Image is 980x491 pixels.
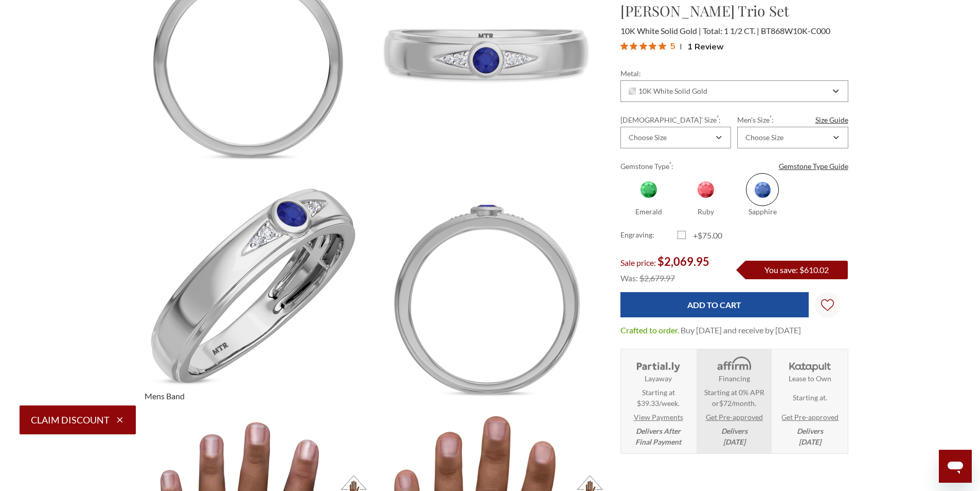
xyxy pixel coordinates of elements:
em: Delivers [797,426,823,447]
label: Engraving: [620,229,678,242]
label: Gemstone Type : [620,161,848,172]
span: $2,069.95 [657,255,709,268]
input: Add to Cart [620,292,809,317]
span: Sapphire [749,207,777,216]
span: $72 [719,399,732,408]
img: Affirm [710,355,758,373]
span: Starting at . [793,392,827,403]
a: Size Guide [815,114,848,125]
div: Choose Size [629,133,667,142]
img: Photo of Clema 1 1/2 ct tw. Round Solitaire Trio Set 10K White Gold [BT868WM] [368,177,603,413]
span: Was: [620,273,638,283]
div: Combobox [620,80,848,102]
label: [DEMOGRAPHIC_DATA]' Size : [620,114,731,125]
label: +$75.00 [678,229,735,242]
a: View Payments [634,412,683,422]
label: Men's Size : [737,114,848,125]
span: Starting at $39.33/week. [637,387,680,409]
a: Get Pre-approved [781,412,839,422]
a: Get Pre-approved [706,412,763,422]
a: Gemstone Type Guide [779,161,848,172]
svg: Wish Lists [821,266,834,344]
img: Layaway [634,355,682,373]
label: Metal: [620,68,848,79]
div: Combobox [737,127,848,148]
span: Ruby [689,173,722,206]
button: Rated 5 out of 5 stars from 1 reviews. Jump to reviews. [620,39,724,54]
span: [DATE] [723,437,745,446]
img: Photo of Clema 1 1/2 ct tw. Round Solitaire Trio Set 10K White Gold [BT868WM] [121,165,379,424]
span: Sapphire [746,173,779,206]
dt: Crafted to order. [620,324,679,336]
div: Choose Size [745,133,783,142]
span: Ruby [698,207,714,216]
button: Claim Discount [20,405,136,434]
dd: Buy [DATE] and receive by [DATE] [681,324,801,336]
span: BT868W10K-C000 [761,26,830,36]
li: Layaway [621,349,696,453]
span: You save: $610.02 [764,265,829,275]
strong: Lease to Own [789,373,831,384]
span: Starting at 0% APR or /month. [700,387,768,409]
span: Emerald [632,173,665,206]
a: Wish Lists [815,292,841,318]
em: Delivers [721,426,747,447]
span: [DATE] [799,437,821,446]
li: Affirm [697,349,771,453]
span: $2,679.97 [639,273,675,283]
span: 10K White Solid Gold [620,26,701,36]
span: Mens Band [138,386,191,407]
div: Combobox [620,127,731,148]
span: 5 [670,39,675,52]
span: Sale price: [620,258,656,267]
strong: Financing [719,373,750,384]
span: Total: 1 1/2 CT. [703,26,759,36]
span: Emerald [635,207,662,216]
em: Delivers After Final Payment [635,426,681,447]
iframe: Button to launch messaging window [939,450,972,483]
strong: Layaway [645,373,672,384]
span: 1 Review [687,39,724,54]
li: Katapult [773,349,847,453]
span: 10K White Solid Gold [629,87,708,95]
img: Katapult [786,355,834,373]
